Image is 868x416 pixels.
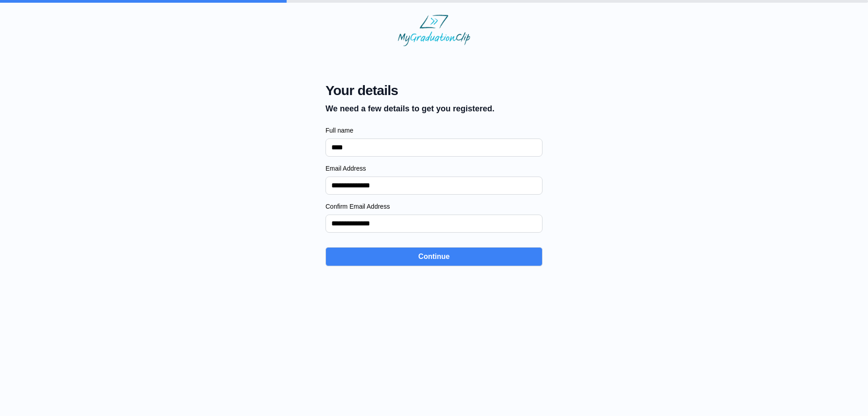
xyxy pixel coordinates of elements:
[325,102,495,115] p: We need a few details to get you registered.
[325,247,542,266] button: Continue
[325,164,542,173] label: Email Address
[325,202,542,211] label: Confirm Email Address
[325,126,542,135] label: Full name
[398,14,470,46] img: MyGraduationClip
[325,82,495,99] span: Your details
